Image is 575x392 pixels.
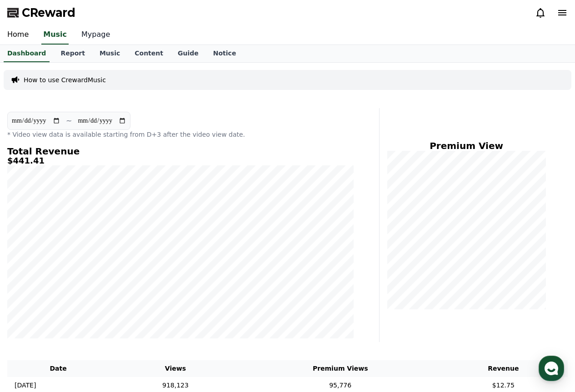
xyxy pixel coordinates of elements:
[7,156,354,165] h5: $441.41
[7,360,109,377] th: Date
[15,381,36,390] p: [DATE]
[387,141,546,151] h4: Premium View
[242,360,439,377] th: Premium Views
[117,288,175,311] a: Settings
[170,45,206,62] a: Guide
[135,302,157,309] span: Settings
[75,302,102,309] span: Messages
[23,302,39,309] span: Home
[4,45,50,62] a: Dashboard
[24,75,106,84] a: How to use CrewardMusic
[3,288,60,311] a: Home
[7,5,75,20] a: CReward
[109,360,242,377] th: Views
[53,45,92,62] a: Report
[74,25,117,45] a: Mypage
[41,25,69,45] a: Music
[22,5,75,20] span: CReward
[127,45,170,62] a: Content
[7,146,354,156] h4: Total Revenue
[66,115,72,126] p: ~
[7,130,354,139] p: * Video view data is available starting from D+3 after the video view date.
[92,45,127,62] a: Music
[206,45,244,62] a: Notice
[439,360,568,377] th: Revenue
[60,288,117,311] a: Messages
